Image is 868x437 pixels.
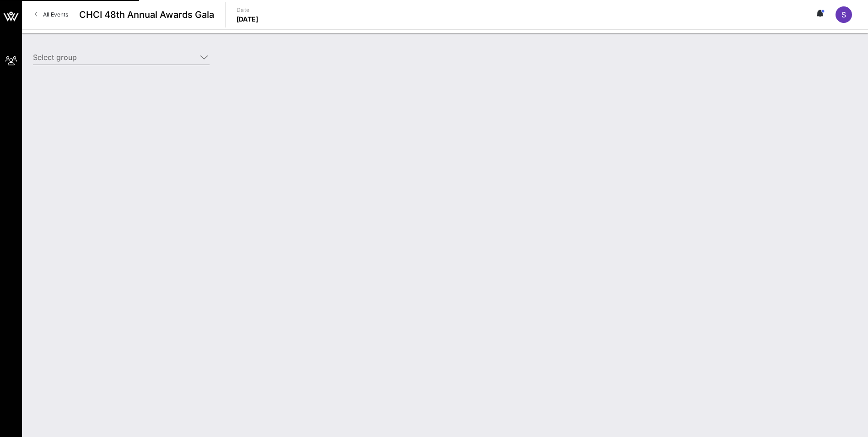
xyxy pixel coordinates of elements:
a: All Events [29,7,74,22]
span: CHCI 48th Annual Awards Gala [79,8,214,22]
p: [DATE] [237,15,259,24]
span: All Events [43,11,68,18]
span: S [841,10,846,19]
p: Date [237,5,259,15]
div: S [836,6,852,23]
